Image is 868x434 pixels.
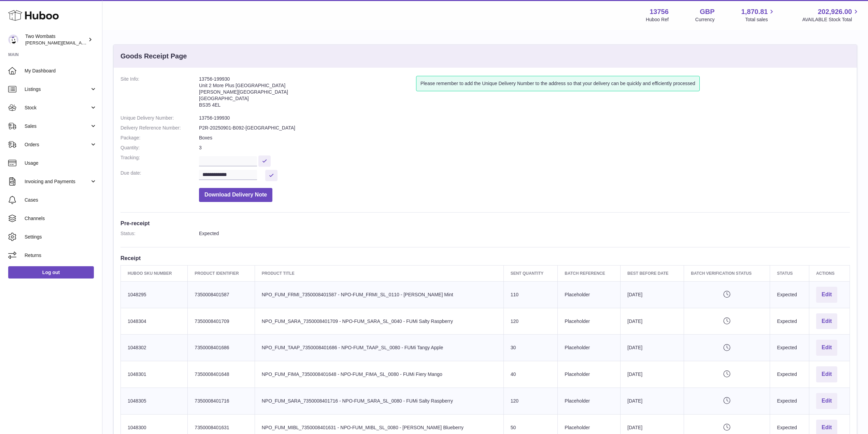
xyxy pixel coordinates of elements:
th: Actions [809,265,850,281]
td: 7350008401587 [188,281,255,308]
td: NPO_FUM_FRMI_7350008401587 - NPO-FUM_FRMI_SL_0110 - [PERSON_NAME] Mint [255,281,503,308]
span: Settings [25,234,97,240]
td: [DATE] [621,281,684,308]
td: Placeholder [558,281,621,308]
span: Invoicing and Payments [25,178,90,185]
dd: 13756-199930 [199,115,850,121]
td: NPO_FUM_TAAP_7350008401686 - NPO-FUM_TAAP_SL_0080 - FUMi Tangy Apple [255,335,503,361]
th: Batch Verification Status [684,265,770,281]
td: 30 [503,335,558,361]
td: 1048302 [121,335,188,361]
img: philip.carroll@twowombats.com [8,35,18,45]
span: 202,926.00 [818,7,852,16]
button: Edit [816,340,837,356]
dd: Boxes [199,135,850,141]
span: Channels [25,215,97,222]
td: NPO_FUM_SARA_7350008401709 - NPO-FUM_SARA_SL_0040 - FUMi Salty Raspberry [255,308,503,335]
td: NPO_FUM_FIMA_7350008401648 - NPO-FUM_FIMA_SL_0080 - FUMi Fiery Mango [255,361,503,388]
span: Returns [25,252,97,259]
a: 202,926.00 AVAILABLE Stock Total [802,7,860,23]
span: Listings [25,86,90,93]
address: 13756-199930 Unit 2 More Plus [GEOGRAPHIC_DATA] [PERSON_NAME][GEOGRAPHIC_DATA] [GEOGRAPHIC_DATA] ... [199,76,416,111]
h3: Goods Receipt Page [120,52,187,61]
td: [DATE] [621,388,684,415]
td: Placeholder [558,335,621,361]
dt: Package: [120,135,199,141]
dd: Expected [199,230,850,237]
span: AVAILABLE Stock Total [802,16,860,23]
button: Download Delivery Note [199,188,272,202]
h3: Receipt [120,254,850,262]
span: Sales [25,123,90,130]
span: [PERSON_NAME][EMAIL_ADDRESS][PERSON_NAME][DOMAIN_NAME] [25,40,173,45]
div: Huboo Ref [646,16,669,23]
span: Usage [25,160,97,166]
th: Product title [255,265,503,281]
dt: Quantity: [120,145,199,151]
th: Product Identifier [188,265,255,281]
td: Expected [770,361,809,388]
td: 1048295 [121,281,188,308]
td: 7350008401648 [188,361,255,388]
td: 7350008401709 [188,308,255,335]
td: 7350008401686 [188,335,255,361]
dt: Delivery Reference Number: [120,125,199,131]
div: Currency [695,16,715,23]
div: Two Wombats [25,33,87,46]
div: Please remember to add the Unique Delivery Number to the address so that your delivery can be qui... [416,76,700,91]
td: 1048305 [121,388,188,415]
dt: Tracking: [120,154,199,166]
span: 1,870.81 [741,7,768,16]
td: 7350008401716 [188,388,255,415]
th: Batch Reference [558,265,621,281]
td: 110 [503,281,558,308]
td: NPO_FUM_SARA_7350008401716 - NPO-FUM_SARA_SL_0080 - FUMi Salty Raspberry [255,388,503,415]
td: 120 [503,308,558,335]
th: Huboo SKU Number [121,265,188,281]
button: Edit [816,313,837,329]
span: Orders [25,141,90,148]
dt: Unique Delivery Number: [120,115,199,121]
span: My Dashboard [25,68,97,74]
span: Stock [25,105,90,111]
td: 40 [503,361,558,388]
h3: Pre-receipt [120,219,850,227]
td: Placeholder [558,388,621,415]
td: Expected [770,388,809,415]
strong: 13756 [650,7,669,16]
dt: Due date: [120,170,199,181]
th: Best Before Date [621,265,684,281]
td: [DATE] [621,335,684,361]
button: Edit [816,287,837,303]
th: Sent Quantity [503,265,558,281]
td: [DATE] [621,308,684,335]
td: 1048304 [121,308,188,335]
th: Status [770,265,809,281]
td: Expected [770,308,809,335]
a: Log out [8,266,94,279]
dd: P2R-20250901-B092-[GEOGRAPHIC_DATA] [199,125,850,131]
span: Cases [25,197,97,203]
span: Total sales [745,16,775,23]
dd: 3 [199,145,850,151]
td: [DATE] [621,361,684,388]
strong: GBP [700,7,714,16]
td: Placeholder [558,308,621,335]
button: Edit [816,366,837,382]
td: 120 [503,388,558,415]
td: Expected [770,335,809,361]
a: 1,870.81 Total sales [741,7,776,23]
dt: Status: [120,230,199,237]
td: Expected [770,281,809,308]
td: 1048301 [121,361,188,388]
button: Edit [816,393,837,409]
td: Placeholder [558,361,621,388]
dt: Site Info: [120,76,199,111]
